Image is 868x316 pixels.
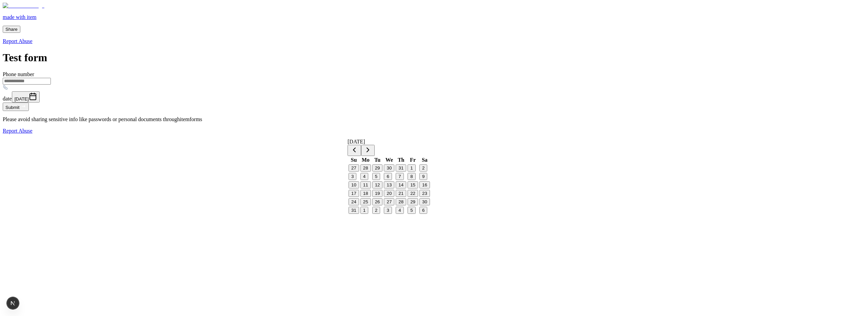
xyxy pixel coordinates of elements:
[360,207,368,214] button: 1
[3,51,865,64] h1: Test form
[396,198,406,205] button: 28
[3,103,29,111] button: Submit
[395,157,407,163] th: Thursday
[349,207,359,214] button: 31
[419,173,427,180] button: 9
[384,190,394,197] button: 20
[408,198,418,205] button: 29
[349,181,359,188] button: 10
[372,190,383,197] button: 19
[372,173,380,180] button: 5
[360,157,371,163] th: Monday
[360,190,371,197] button: 18
[383,157,395,163] th: Wednesday
[419,207,427,214] button: 6
[419,190,430,197] button: 23
[349,164,359,172] button: 27
[12,91,40,103] button: [DATE]
[360,173,368,180] button: 4
[372,157,383,163] th: Tuesday
[384,181,394,188] button: 13
[396,181,406,188] button: 14
[408,173,415,180] button: 8
[349,173,356,180] button: 3
[419,157,430,163] th: Saturday
[3,116,865,122] p: Please avoid sharing sensitive info like passwords or personal documents through forms
[384,198,394,205] button: 27
[3,128,865,134] a: Report Abuse
[349,198,359,205] button: 24
[15,96,29,101] span: [DATE]
[419,164,427,172] button: 2
[360,198,371,205] button: 25
[408,164,415,172] button: 1
[360,181,371,188] button: 11
[3,38,865,44] a: Report Abuse
[372,181,383,188] button: 12
[396,164,406,172] button: 31
[3,3,44,9] img: Item Brain Logo
[348,157,359,163] th: Sunday
[372,198,383,205] button: 26
[349,190,359,197] button: 17
[372,164,383,172] button: 29
[3,71,34,77] label: Phone number
[3,26,20,33] button: Share
[419,198,430,205] button: 30
[348,139,431,145] div: [DATE]
[360,164,371,172] button: 28
[408,207,415,214] button: 5
[396,173,403,180] button: 7
[348,145,361,156] button: Go to previous month
[396,190,406,197] button: 21
[407,157,418,163] th: Friday
[384,164,394,172] button: 30
[372,207,380,214] button: 2
[3,14,865,20] p: made with item
[180,116,190,122] span: item
[384,207,392,214] button: 3
[3,3,865,20] a: made with item
[408,190,418,197] button: 22
[419,181,430,188] button: 16
[361,145,375,156] button: Go to next month
[408,181,418,188] button: 15
[384,173,392,180] button: 6
[3,96,12,101] label: date
[396,207,403,214] button: 4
